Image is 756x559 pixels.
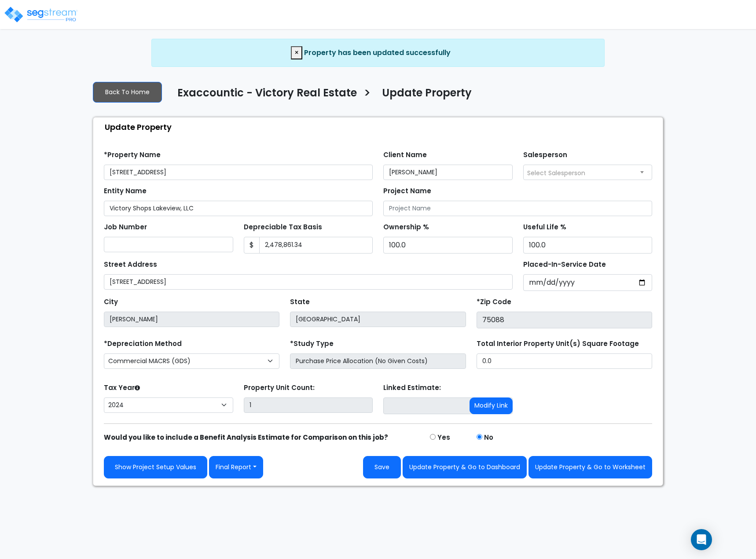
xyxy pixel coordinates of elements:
span: × [294,48,299,58]
a: Update Property [375,87,472,105]
label: Total Interior Property Unit(s) Square Footage [477,339,639,349]
label: Tax Year [104,383,140,393]
label: Entity Name [104,186,147,196]
div: Open Intercom Messenger [691,529,712,550]
button: Update Property & Go to Worksheet [528,456,652,478]
label: Job Number [104,222,147,232]
label: *Property Name [104,150,161,160]
img: logo_pro_r.png [4,6,78,23]
input: Zip Code [477,312,652,328]
label: Property Unit Count: [244,383,315,393]
input: total square foot [477,353,652,369]
button: Final Report [209,456,263,478]
span: Property has been updated successfully [304,48,451,58]
label: Placed-In-Service Date [523,260,606,270]
span: $ [244,237,260,254]
input: Depreciation [523,237,653,254]
div: Update Property [98,118,663,136]
label: Client Name [383,150,427,160]
label: Salesperson [523,150,567,160]
button: Close [291,46,302,59]
a: Show Project Setup Values [104,456,207,478]
h3: > [363,86,371,103]
label: Ownership % [383,222,429,232]
label: *Study Type [290,339,334,349]
label: *Zip Code [477,297,511,307]
input: Property Name [104,165,373,180]
input: 0.00 [259,237,373,254]
button: Save [363,456,401,478]
label: Depreciable Tax Basis [244,222,322,232]
button: Update Property & Go to Dashboard [403,456,527,478]
h4: Exaccountic - Victory Real Estate [177,87,357,102]
input: Building Count [244,397,373,413]
strong: Would you like to include a Benefit Analysis Estimate for Comparison on this job? [104,433,388,442]
label: State [290,297,310,307]
input: Street Address [104,274,513,290]
label: City [104,297,118,307]
label: Yes [437,433,450,443]
label: Project Name [383,186,431,196]
label: *Depreciation Method [104,339,182,349]
label: Useful Life % [523,222,566,232]
a: Exaccountic - Victory Real Estate [171,87,357,105]
input: Entity Name [104,201,373,216]
label: Linked Estimate: [383,383,441,393]
h4: Update Property [382,87,472,102]
a: Back To Home [93,82,162,103]
input: Client Name [383,165,513,180]
input: Ownership [383,237,513,254]
label: Street Address [104,260,157,270]
input: Project Name [383,201,652,216]
span: Select Salesperson [527,169,585,177]
label: No [484,433,493,443]
button: Modify Link [470,397,513,414]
